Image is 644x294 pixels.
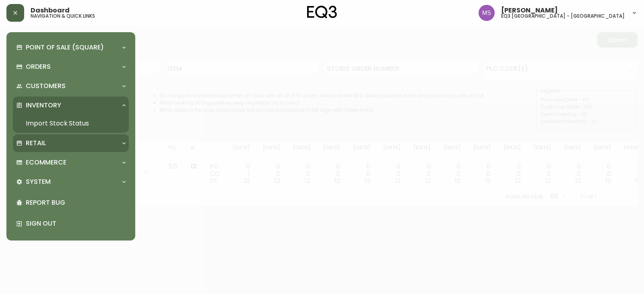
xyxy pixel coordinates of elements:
[13,192,129,213] div: Report Bug
[26,139,46,148] p: Retail
[13,77,129,95] div: Customers
[26,62,51,71] p: Orders
[13,134,129,152] div: Retail
[13,173,129,191] div: System
[13,213,129,234] div: Sign Out
[501,14,625,19] h5: eq3 [GEOGRAPHIC_DATA] - [GEOGRAPHIC_DATA]
[13,58,129,76] div: Orders
[13,154,129,171] div: Ecommerce
[13,97,129,114] div: Inventory
[26,198,126,207] p: Report Bug
[13,39,129,56] div: Point of Sale (Square)
[13,114,129,133] a: Import Stock Status
[31,7,70,14] span: Dashboard
[26,101,61,110] p: Inventory
[26,219,126,228] p: Sign Out
[501,7,558,14] span: [PERSON_NAME]
[31,14,95,19] h5: navigation & quick links
[26,82,66,90] p: Customers
[26,43,104,52] p: Point of Sale (Square)
[479,5,495,21] img: 1b6e43211f6f3cc0b0729c9049b8e7af
[26,177,51,186] p: System
[26,158,66,167] p: Ecommerce
[307,6,337,19] img: logo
